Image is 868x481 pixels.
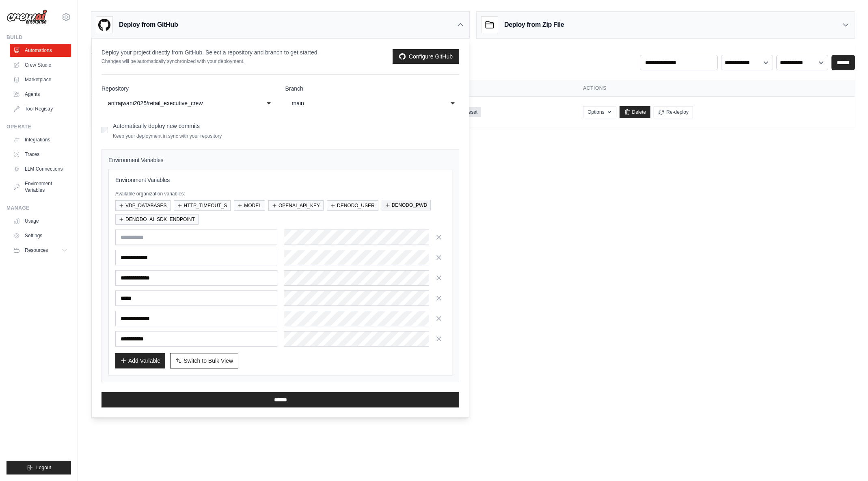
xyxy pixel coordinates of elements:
a: Usage [10,214,71,227]
a: Marketplace [10,73,71,86]
h2: Automations Live [91,45,272,56]
span: Switch to Bulk View [184,357,233,365]
button: Switch to Bulk View [170,353,238,368]
a: LLM Connections [10,162,71,175]
div: Operate [6,123,71,130]
label: Automatically deploy new commits [113,123,200,129]
button: Options [583,106,616,118]
a: Crew Studio [10,58,71,71]
a: Traces [10,148,71,161]
th: Token [420,80,573,97]
button: DENODO_AI_SDK_ENDPOINT [115,214,199,225]
a: Settings [10,229,71,242]
button: Resources [10,244,71,257]
div: Manage [6,205,71,211]
p: Available organization variables: [115,191,445,197]
a: Integrations [10,133,71,146]
img: GitHub Logo [96,17,112,33]
label: Branch [285,84,460,93]
p: Keep your deployment in sync with your repository [113,133,222,139]
div: arifrajwani2025/retail_executive_crew [108,98,253,108]
img: Logo [6,9,47,25]
a: Configure GitHub [393,49,459,64]
button: MODEL [234,200,265,211]
a: Agents [10,88,71,101]
h4: Environment Variables [108,156,452,164]
label: Repository [101,84,276,93]
button: Add Variable [115,353,165,368]
button: OPENAI_API_KEY [268,200,324,211]
a: Automations [10,44,71,57]
a: Tool Registry [10,102,71,115]
button: Logout [6,461,71,474]
div: main [292,98,437,108]
th: Actions [573,80,855,97]
th: Crew [91,80,241,97]
button: HTTP_TIMEOUT_S [174,200,231,211]
h3: Deploy from Zip File [504,20,564,30]
p: Manage and monitor your active crew automations from this dashboard. [91,56,272,65]
button: VDP_DATABASES [115,200,171,211]
p: Deploy your project directly from GitHub. Select a repository and branch to get started. [101,48,319,56]
button: DENODO_PWD [382,200,431,210]
a: Environment Variables [10,177,71,197]
p: Changes will be automatically synchronized with your deployment. [101,58,319,65]
div: Build [6,34,71,41]
button: DENODO_USER [327,200,378,211]
span: Resources [25,247,48,253]
h3: Deploy from GitHub [119,20,178,30]
a: Reset [462,107,481,117]
h3: Environment Variables [115,176,445,184]
a: Delete [620,106,651,118]
button: Re-deploy [654,106,693,118]
span: Logout [36,464,51,471]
